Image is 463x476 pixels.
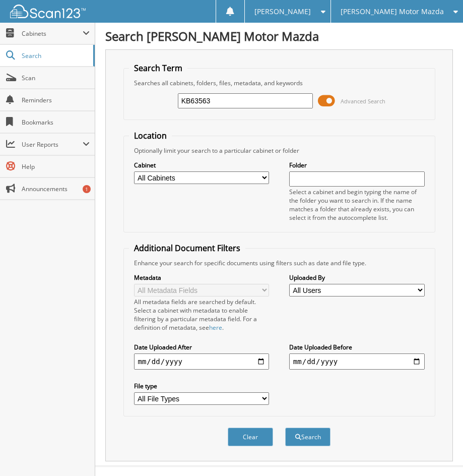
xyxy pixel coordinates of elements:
[129,243,245,254] legend: Additional Document Filters
[10,5,86,18] img: scan123-logo-white.svg
[134,297,270,332] div: All metadata fields are searched by default. Select a cabinet with metadata to enable filtering b...
[254,9,311,15] span: [PERSON_NAME]
[129,146,430,155] div: Optionally limit your search to a particular cabinet or folder
[134,343,270,351] label: Date Uploaded After
[129,259,430,267] div: Enhance your search for specific documents using filters such as date and file type.
[289,161,425,169] label: Folder
[22,74,90,82] span: Scan
[129,79,430,87] div: Searches all cabinets, folders, files, metadata, and keywords
[129,63,187,74] legend: Search Term
[22,29,83,38] span: Cabinets
[341,97,385,105] span: Advanced Search
[134,161,270,169] label: Cabinet
[134,273,270,282] label: Metadata
[289,353,425,370] input: end
[129,130,172,141] legend: Location
[22,96,90,104] span: Reminders
[83,185,91,193] div: 1
[134,353,270,370] input: start
[289,273,425,282] label: Uploaded By
[22,185,90,193] span: Announcements
[134,382,270,390] label: File type
[22,162,90,171] span: Help
[228,428,273,446] button: Clear
[22,140,83,149] span: User Reports
[209,323,222,332] a: here
[105,28,453,44] h1: Search [PERSON_NAME] Motor Mazda
[285,428,330,446] button: Search
[289,343,425,351] label: Date Uploaded Before
[22,118,90,127] span: Bookmarks
[341,9,444,15] span: [PERSON_NAME] Motor Mazda
[22,51,88,60] span: Search
[289,188,425,222] div: Select a cabinet and begin typing the name of the folder you want to search in. If the name match...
